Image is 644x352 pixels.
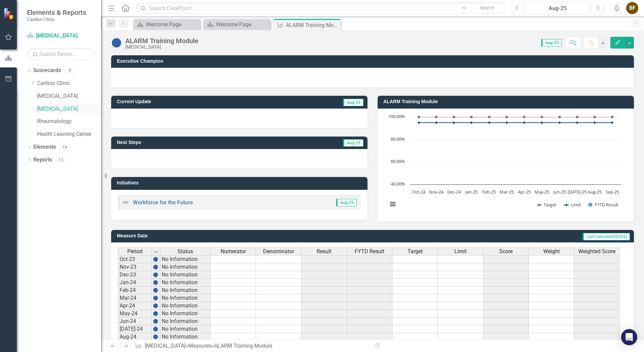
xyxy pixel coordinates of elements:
h3: Initiatives [117,180,364,185]
path: May-25, 100. Target. [541,116,543,118]
a: Rheumatology [37,118,101,125]
text: Jun-25 [553,189,566,195]
span: Numerator [221,248,246,255]
td: May-24 [118,310,152,318]
div: Chart. Highcharts interactive chart. [384,114,627,215]
text: Mar-25 [500,189,514,195]
path: Mar-25, 95. Limit. [506,121,508,124]
img: No Information [111,37,122,48]
span: Result [317,248,331,255]
text: Aug-25 [588,189,602,195]
td: Nov-23 [118,263,152,271]
div: ALARM Training Module [286,21,339,29]
a: [MEDICAL_DATA] [27,32,94,40]
td: [DATE]-24 [118,325,152,333]
path: Jul-25, 95. Limit. [576,121,579,124]
a: Elements [33,143,56,151]
div: ALARM Training Module [125,37,198,45]
td: No Information [160,310,211,318]
td: Dec-23 [118,271,152,279]
span: Elements & Reports [27,8,86,17]
td: Mar-24 [118,294,152,302]
span: Weighted Score [578,248,615,255]
button: View chart menu, Chart [388,200,397,209]
path: Feb-25, 100. Target. [488,116,491,118]
div: Open Intercom Messenger [621,329,637,345]
td: Aug-24 [118,333,152,341]
text: Oct-24 [412,189,426,195]
img: BgCOk07PiH71IgAAAABJRU5ErkJggg== [153,264,158,270]
span: Aug-25 [343,99,363,106]
span: Aug-25 [343,139,363,147]
text: Feb-25 [482,189,496,195]
input: Search Below... [27,48,94,60]
path: Apr-25, 100. Target. [523,116,526,118]
a: [MEDICAL_DATA] [145,343,186,349]
img: BgCOk07PiH71IgAAAABJRU5ErkJggg== [153,326,158,332]
text: May-25 [535,189,549,195]
span: Aug-25 [336,199,357,206]
img: BgCOk07PiH71IgAAAABJRU5ErkJggg== [153,311,158,316]
div: Welcome Page [216,20,269,29]
text: 100.00% [388,113,405,119]
path: Jun-25, 95. Limit. [558,121,561,124]
path: Feb-25, 95. Limit. [488,121,491,124]
svg: Interactive chart [384,114,624,215]
path: Nov-24, 100. Target. [435,116,438,118]
h3: Next Steps [117,140,249,145]
img: BgCOk07PiH71IgAAAABJRU5ErkJggg== [153,257,158,262]
div: 8 [64,68,75,74]
a: Health Learning Center [37,130,101,138]
h3: Executive Champion [117,59,631,64]
td: No Information [160,318,211,325]
text: [DATE]-25 [568,189,587,195]
path: Dec-24, 100. Target. [453,116,455,118]
span: Target [408,248,423,255]
div: ALARM Training Module [214,343,272,349]
button: Aug-25 [525,2,590,14]
a: Measures [188,343,212,349]
img: BgCOk07PiH71IgAAAABJRU5ErkJggg== [153,288,158,293]
path: Jan-25, 100. Target. [470,116,473,118]
text: Jan-25 [465,189,478,195]
img: ClearPoint Strategy [3,7,15,19]
div: Welcome Page [146,20,199,29]
span: Last Calculated [DATE] [583,233,630,240]
h3: Measure Data [117,233,318,238]
path: Oct-24, 100. Target. [418,116,420,118]
td: No Information [160,279,211,287]
text: Apr-25 [518,189,531,195]
input: Search ClearPoint... [136,2,506,14]
a: Carilion Clinic [37,80,101,87]
td: No Information [160,325,211,333]
img: BgCOk07PiH71IgAAAABJRU5ErkJggg== [153,280,158,285]
span: Period [127,248,142,255]
td: No Information [160,294,211,302]
h3: Current Update [117,99,270,104]
a: [MEDICAL_DATA] [37,92,101,100]
path: Jun-25, 100. Target. [558,116,561,118]
path: Oct-24, 95. Limit. [418,121,420,124]
img: BgCOk07PiH71IgAAAABJRU5ErkJggg== [153,272,158,277]
div: BF [626,2,638,14]
path: Jul-25, 100. Target. [576,116,579,118]
div: 13 [56,157,66,163]
div: Aug-25 [528,4,587,12]
text: 80.00% [391,136,405,142]
a: [MEDICAL_DATA] [37,105,101,113]
div: 14 [59,144,70,150]
path: Nov-24, 95. Limit. [435,121,438,124]
path: Dec-24, 95. Limit. [453,121,455,124]
span: Aug-25 [541,39,562,47]
g: Target, series 1 of 3. Line with 12 data points. [418,116,614,118]
button: Search [471,3,504,13]
td: No Information [160,263,211,271]
path: Jan-25, 95. Limit. [470,121,473,124]
path: Aug-25, 95. Limit. [593,121,596,124]
path: Aug-25, 100. Target. [593,116,596,118]
td: Jan-24 [118,279,152,287]
div: » » [135,342,367,350]
img: BgCOk07PiH71IgAAAABJRU5ErkJggg== [153,319,158,324]
img: BgCOk07PiH71IgAAAABJRU5ErkJggg== [153,303,158,309]
td: No Information [160,333,211,341]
